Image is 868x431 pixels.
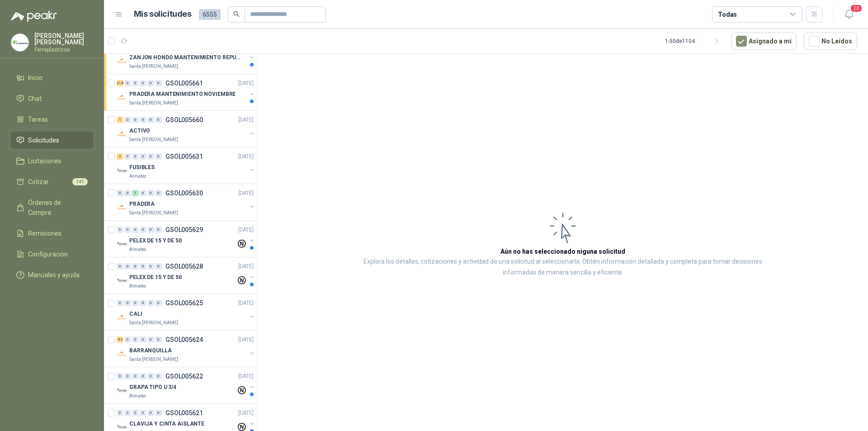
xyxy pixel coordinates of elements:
[132,190,139,196] div: 1
[804,33,857,50] button: No Leídos
[124,410,131,416] div: 0
[155,117,162,123] div: 0
[665,34,724,48] div: 1 - 50 de 1104
[132,80,139,86] div: 0
[129,393,146,400] p: Almatec
[11,111,93,128] a: Tareas
[850,4,863,13] span: 20
[117,151,255,180] a: 3 0 0 0 0 0 GSOL005631[DATE] Company LogoFUSIBLESAlmatec
[155,80,162,86] div: 0
[28,135,59,145] span: Solicitudes
[117,153,123,160] div: 3
[132,336,139,343] div: 0
[117,202,127,213] img: Company Logo
[140,153,146,160] div: 0
[117,312,127,323] img: Company Logo
[124,227,131,233] div: 0
[132,300,139,306] div: 0
[129,283,146,290] p: Almatec
[124,153,131,160] div: 0
[117,224,255,253] a: 0 0 0 0 0 0 GSOL005629[DATE] Company LogoPELEX DE 15 Y DE 50Almatec
[238,152,254,161] p: [DATE]
[11,152,93,170] a: Licitaciones
[129,163,155,172] p: FUSIBLES
[238,299,254,308] p: [DATE]
[129,63,178,70] p: Santa [PERSON_NAME]
[129,200,155,208] p: PRADERA
[117,114,255,143] a: 1 0 0 0 0 0 GSOL005660[DATE] Company LogoACTIVOSanta [PERSON_NAME]
[238,409,254,417] p: [DATE]
[117,261,255,290] a: 0 0 0 0 0 0 GSOL005628[DATE] Company LogoPELEX DE 15 Y DE 50Almatec
[117,298,255,327] a: 0 0 0 0 0 0 GSOL005625[DATE] Company LogoCALISanta [PERSON_NAME]
[129,237,182,245] p: PELEX DE 15 Y DE 50
[165,373,203,379] p: GSOL005622
[129,319,178,327] p: Santa [PERSON_NAME]
[165,410,203,416] p: GSOL005621
[165,190,203,196] p: GSOL005630
[165,227,203,233] p: GSOL005629
[28,73,42,83] span: Inicio
[11,173,93,190] a: Cotizar141
[11,246,93,263] a: Configuración
[117,371,255,400] a: 0 0 0 0 0 0 GSOL005622[DATE] Company LogoGRAPA TIPO U 3/4Almatec
[238,116,254,124] p: [DATE]
[117,117,123,123] div: 1
[117,239,127,250] img: Company Logo
[28,177,49,187] span: Cotizar
[124,373,131,379] div: 0
[124,336,131,343] div: 0
[11,225,93,242] a: Remisiones
[117,385,127,396] img: Company Logo
[117,349,127,360] img: Company Logo
[731,33,797,50] button: Asignado a mi
[140,263,146,270] div: 0
[117,80,123,86] div: 218
[129,356,178,363] p: Santa [PERSON_NAME]
[129,127,150,135] p: ACTIVO
[165,300,203,306] p: GSOL005625
[140,336,146,343] div: 0
[132,263,139,270] div: 0
[129,420,204,428] p: CLAVIJA Y CINTA AISLANTE
[238,336,254,344] p: [DATE]
[28,228,61,238] span: Remisiones
[147,117,154,123] div: 0
[11,132,93,149] a: Solicitudes
[132,117,139,123] div: 0
[124,300,131,306] div: 0
[134,8,192,21] h1: Mis solicitudes
[117,129,127,140] img: Company Logo
[147,80,154,86] div: 0
[129,273,182,282] p: PELEX DE 15 Y DE 50
[155,190,162,196] div: 0
[28,270,80,280] span: Manuales y ayuda
[117,275,127,286] img: Company Logo
[155,336,162,343] div: 0
[117,334,255,363] a: 52 0 0 0 0 0 GSOL005624[DATE] Company LogoBARRANQUILLASanta [PERSON_NAME]
[140,300,146,306] div: 0
[28,198,85,218] span: Órdenes de Compra
[165,336,203,343] p: GSOL005624
[155,300,162,306] div: 0
[348,256,778,278] p: Explora los detalles, cotizaciones y actividad de una solicitud al seleccionarla. Obtén informaci...
[34,47,93,52] p: Ferreplasticos
[147,227,154,233] div: 0
[238,226,254,234] p: [DATE]
[132,153,139,160] div: 0
[124,263,131,270] div: 0
[140,190,146,196] div: 0
[155,227,162,233] div: 0
[140,117,146,123] div: 0
[233,11,240,17] span: search
[117,78,255,107] a: 218 0 0 0 0 0 GSOL005661[DATE] Company LogoPRADERA MANTENIMIENTO NOVIEMBRESanta [PERSON_NAME]
[11,34,28,51] img: Company Logo
[238,372,254,381] p: [DATE]
[165,80,203,86] p: GSOL005661
[11,266,93,284] a: Manuales y ayuda
[117,188,255,217] a: 0 0 1 0 0 0 GSOL005630[DATE] Company LogoPRADERASanta [PERSON_NAME]
[165,263,203,270] p: GSOL005628
[117,56,127,66] img: Company Logo
[155,263,162,270] div: 0
[11,11,57,22] img: Logo peakr
[117,41,255,70] a: 24 0 0 0 0 0 GSOL005662[DATE] Company LogoZANJON HONDO MANTENIMIENTO REPUESTOSSanta [PERSON_NAME]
